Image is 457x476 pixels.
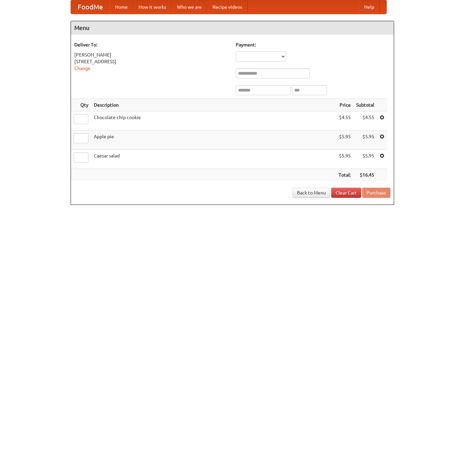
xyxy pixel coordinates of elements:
[91,131,336,150] td: Apple pie
[359,0,380,14] a: Help
[91,150,336,169] td: Caesar salad
[353,99,377,111] th: Subtotal
[336,111,353,131] td: $4.55
[362,188,390,198] button: Purchase
[336,169,353,181] th: Total:
[74,66,90,71] a: Change
[71,99,91,111] th: Qty
[74,41,229,48] h5: Deliver To:
[336,99,353,111] th: Price
[91,99,336,111] th: Description
[236,41,390,48] h5: Payment:
[74,58,229,65] div: [STREET_ADDRESS]
[133,0,172,14] a: How it works
[71,0,110,14] a: FoodMe
[336,150,353,169] td: $5.95
[353,111,377,131] td: $4.55
[172,0,207,14] a: Who we are
[336,131,353,150] td: $5.95
[293,188,330,198] a: Back to Menu
[74,51,229,58] div: [PERSON_NAME]
[353,150,377,169] td: $5.95
[110,0,133,14] a: Home
[91,111,336,131] td: Chocolate chip cookie
[331,188,361,198] a: Clear Cart
[71,21,394,35] h4: Menu
[207,0,247,14] a: Recipe videos
[353,169,377,181] th: $16.45
[353,131,377,150] td: $5.95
